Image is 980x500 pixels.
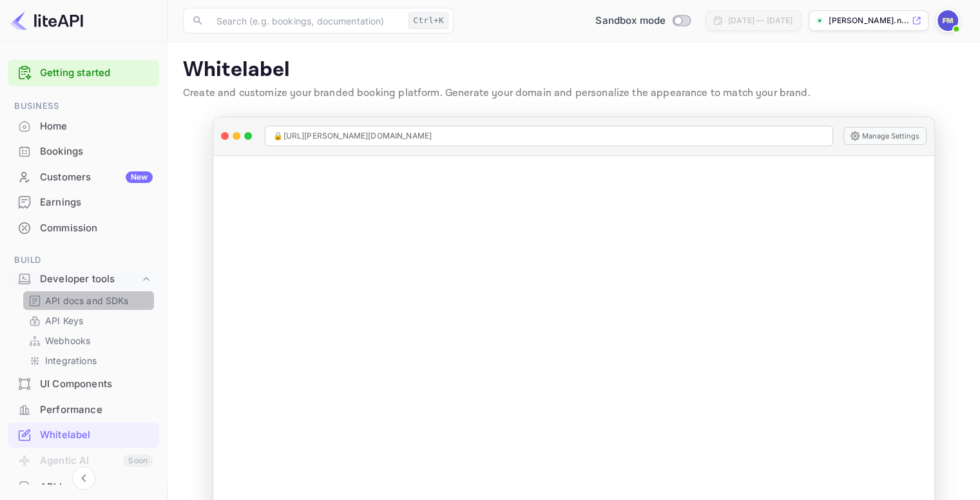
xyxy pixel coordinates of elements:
[829,15,909,26] p: [PERSON_NAME].n...
[40,144,153,159] div: Bookings
[590,14,695,28] div: Switch to Production mode
[8,423,159,448] div: Whitelabel
[40,272,140,287] div: Developer tools
[8,216,159,241] div: Commission
[8,268,159,291] div: Developer tools
[183,57,965,83] p: Whitelabel
[8,398,159,423] div: Performance
[728,15,793,26] div: [DATE] — [DATE]
[40,403,153,418] div: Performance
[40,221,153,236] div: Commission
[8,253,159,267] span: Build
[45,314,83,327] p: API Keys
[40,377,153,392] div: UI Components
[40,119,153,134] div: Home
[8,423,159,447] a: Whitelabel
[8,190,159,214] a: Earnings
[8,190,159,215] div: Earnings
[45,334,90,347] p: Webhooks
[937,10,958,31] img: Francis Mwangi
[595,14,666,28] span: Sandbox mode
[8,114,159,138] a: Home
[40,170,153,185] div: Customers
[23,351,154,370] div: Integrations
[45,354,97,367] p: Integrations
[8,165,159,190] div: CustomersNew
[28,294,149,307] a: API docs and SDKs
[28,334,149,347] a: Webhooks
[40,195,153,210] div: Earnings
[8,139,159,163] a: Bookings
[8,114,159,139] div: Home
[28,354,149,367] a: Integrations
[8,216,159,240] a: Commission
[209,8,403,34] input: Search (e.g. bookings, documentation)
[408,12,448,29] div: Ctrl+K
[8,139,159,164] div: Bookings
[72,466,95,490] button: Collapse navigation
[8,372,159,396] a: UI Components
[183,86,965,101] p: Create and customize your branded booking platform. Generate your domain and personalize the appe...
[40,480,153,495] div: API Logs
[273,130,432,142] span: 🔒 [URL][PERSON_NAME][DOMAIN_NAME]
[40,428,153,443] div: Whitelabel
[8,99,159,113] span: Business
[10,10,83,31] img: LiteAPI logo
[126,171,153,183] div: New
[8,165,159,189] a: CustomersNew
[843,127,927,145] button: Manage Settings
[23,311,154,330] div: API Keys
[8,60,159,86] div: Getting started
[23,291,154,310] div: API docs and SDKs
[23,331,154,350] div: Webhooks
[8,372,159,397] div: UI Components
[28,314,149,327] a: API Keys
[45,294,129,307] p: API docs and SDKs
[8,398,159,421] a: Performance
[8,475,159,499] a: API Logs
[40,66,153,81] a: Getting started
